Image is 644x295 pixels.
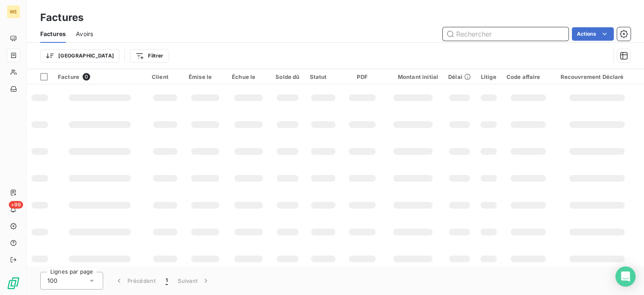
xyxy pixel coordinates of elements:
[9,201,23,209] span: +99
[161,272,173,290] button: 1
[189,73,222,80] div: Émise le
[7,277,20,290] img: Logo LeanPay
[76,30,93,38] span: Avoirs
[310,73,337,80] div: Statut
[40,30,66,38] span: Factures
[572,27,614,41] button: Actions
[40,49,119,63] button: [GEOGRAPHIC_DATA]
[130,49,169,63] button: Filtrer
[481,73,496,80] div: Litige
[615,266,636,287] div: Open Intercom Messenger
[506,73,551,80] div: Code affaire
[152,73,179,80] div: Client
[443,27,569,41] input: Rechercher
[232,73,265,80] div: Échue le
[347,73,377,80] div: PDF
[110,272,161,290] button: Précédent
[7,5,20,18] div: WE
[388,73,438,80] div: Montant initial
[83,73,90,81] span: 0
[275,73,299,80] div: Solde dû
[166,277,168,285] span: 1
[58,73,79,80] span: Facture
[47,277,57,285] span: 100
[561,73,634,80] div: Recouvrement Déclaré
[40,10,83,25] h3: Factures
[448,73,471,80] div: Délai
[173,272,215,290] button: Suivant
